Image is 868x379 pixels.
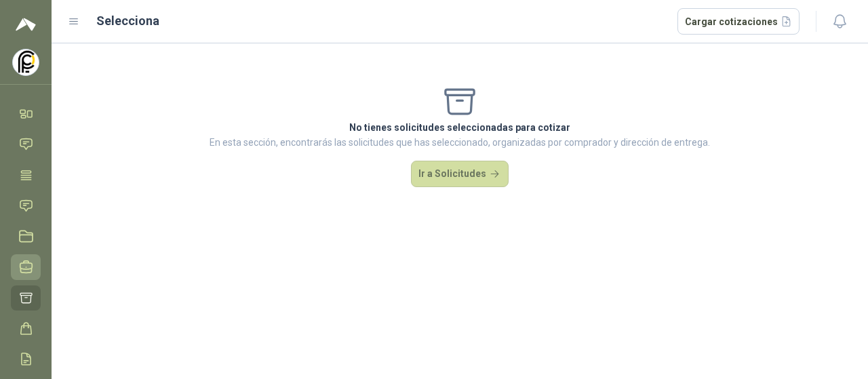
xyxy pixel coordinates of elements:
[210,120,710,135] p: No tienes solicitudes seleccionadas para cotizar
[677,8,800,35] button: Cargar cotizaciones
[210,135,710,150] p: En esta sección, encontrarás las solicitudes que has seleccionado, organizadas por comprador y di...
[13,49,39,75] img: Company Logo
[411,161,509,188] button: Ir a Solicitudes
[96,12,159,31] h2: Selecciona
[16,16,36,33] img: Logo peakr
